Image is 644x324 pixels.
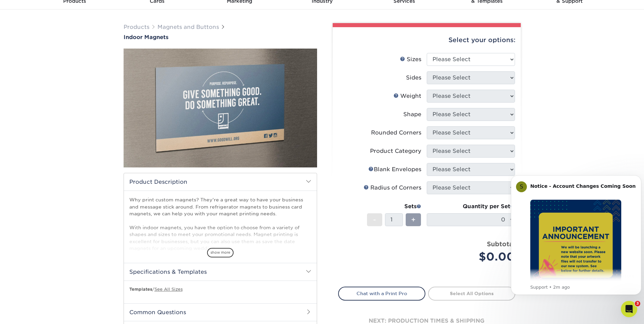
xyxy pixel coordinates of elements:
p: / [129,286,311,292]
div: Shape [403,110,421,119]
span: Indoor Magnets [124,34,168,40]
a: See All Sizes [154,287,183,292]
a: Chat with a Print Pro [338,287,425,300]
iframe: Intercom notifications message [508,165,644,306]
strong: Subtotal [487,240,515,248]
h2: Product Description [124,173,317,191]
a: Indoor Magnets [124,34,317,40]
div: Select your options: [338,27,515,53]
div: Sides [406,74,421,82]
img: Indoor Magnets 01 [124,41,317,175]
div: Blank Envelopes [368,165,421,174]
a: Select All Options [428,287,515,300]
span: - [373,215,376,225]
div: Radius of Corners [364,184,421,192]
a: Products [124,24,149,30]
div: Rounded Corners [371,129,421,137]
h2: Common Questions [124,303,317,321]
div: Quantity per Set [427,202,515,211]
span: + [411,215,416,225]
div: Product Category [370,147,421,155]
h2: Specifications & Templates [124,263,317,281]
span: show more [207,248,234,257]
b: Templates [129,287,152,292]
div: Weight [393,92,421,100]
div: Sets [367,202,421,211]
p: Why print custom magnets? They're a great way to have your business and message stick around. Fro... [129,196,311,252]
div: Sizes [400,55,421,64]
span: 3 [635,301,640,306]
div: $0.00 [432,249,515,265]
iframe: Intercom live chat [621,301,637,317]
a: Magnets and Buttons [158,24,219,30]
